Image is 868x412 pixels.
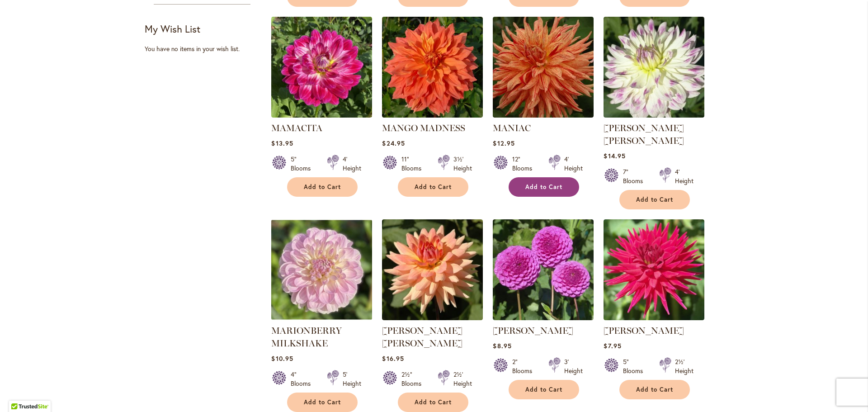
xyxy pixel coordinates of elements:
[604,17,704,118] img: MARGARET ELLEN
[604,111,704,119] a: MARGARET ELLEN
[453,155,472,173] div: 3½' Height
[382,17,483,118] img: Mango Madness
[604,219,704,320] img: MATILDA HUSTON
[382,219,483,320] img: MARY JO
[304,398,341,406] span: Add to Cart
[509,380,579,399] button: Add to Cart
[382,313,483,322] a: MARY JO
[512,155,538,173] div: 12" Blooms
[7,380,32,405] iframe: Launch Accessibility Center
[604,152,625,160] span: $14.95
[604,325,684,336] a: [PERSON_NAME]
[271,219,372,320] img: MARIONBERRY MILKSHAKE
[493,17,594,118] img: Maniac
[493,325,573,336] a: [PERSON_NAME]
[525,386,562,393] span: Add to Cart
[623,167,648,185] div: 7" Blooms
[636,386,673,393] span: Add to Cart
[604,123,684,146] a: [PERSON_NAME] [PERSON_NAME]
[604,341,621,350] span: $7.95
[509,177,579,197] button: Add to Cart
[493,313,594,322] a: MARY MUNNS
[493,341,511,350] span: $8.95
[415,183,452,191] span: Add to Cart
[564,155,583,173] div: 4' Height
[453,370,472,388] div: 2½' Height
[525,183,562,191] span: Add to Cart
[619,190,690,209] button: Add to Cart
[636,196,673,204] span: Add to Cart
[493,219,594,320] img: MARY MUNNS
[382,354,404,363] span: $16.95
[291,370,316,388] div: 4" Blooms
[271,325,342,349] a: MARIONBERRY MILKSHAKE
[145,44,265,53] div: You have no items in your wish list.
[398,177,468,197] button: Add to Cart
[382,139,405,147] span: $24.95
[287,177,358,197] button: Add to Cart
[382,111,483,119] a: Mango Madness
[512,357,538,375] div: 2" Blooms
[291,155,316,173] div: 5" Blooms
[619,380,690,399] button: Add to Cart
[271,354,293,363] span: $10.95
[493,111,594,119] a: Maniac
[304,183,341,191] span: Add to Cart
[271,123,322,133] a: MAMACITA
[401,155,427,173] div: 11" Blooms
[675,167,693,185] div: 4' Height
[271,111,372,119] a: Mamacita
[382,123,465,133] a: MANGO MADNESS
[415,398,452,406] span: Add to Cart
[343,155,361,173] div: 4' Height
[398,393,468,412] button: Add to Cart
[382,325,462,349] a: [PERSON_NAME] [PERSON_NAME]
[145,22,200,35] strong: My Wish List
[271,17,372,118] img: Mamacita
[271,139,293,147] span: $13.95
[604,313,704,322] a: MATILDA HUSTON
[401,370,427,388] div: 2½" Blooms
[623,357,648,375] div: 5" Blooms
[287,393,358,412] button: Add to Cart
[343,370,361,388] div: 5' Height
[675,357,693,375] div: 2½' Height
[493,139,514,147] span: $12.95
[564,357,583,375] div: 3' Height
[271,313,372,322] a: MARIONBERRY MILKSHAKE
[493,123,531,133] a: MANIAC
